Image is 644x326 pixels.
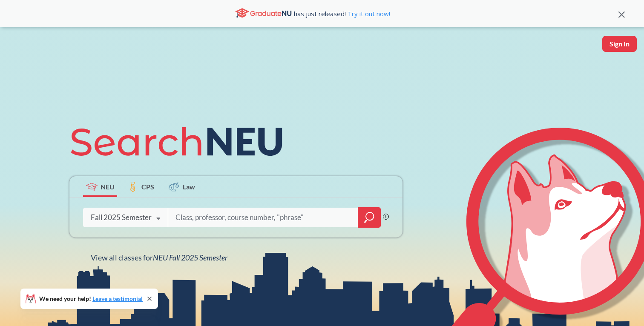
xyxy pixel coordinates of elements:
[91,253,227,262] span: View all classes for
[602,36,637,52] button: Sign In
[358,207,381,228] div: magnifying glass
[92,295,143,302] a: Leave a testimonial
[175,209,352,226] input: Class, professor, course number, "phrase"
[364,212,374,223] svg: magnifying glass
[183,182,195,192] span: Law
[9,36,29,64] a: sandbox logo
[91,213,152,222] div: Fall 2025 Semester
[346,9,390,18] a: Try it out now!
[39,296,143,302] span: We need your help!
[294,9,390,18] span: has just released!
[141,182,154,192] span: CPS
[101,182,115,192] span: NEU
[9,36,29,62] img: sandbox logo
[153,253,227,262] span: NEU Fall 2025 Semester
